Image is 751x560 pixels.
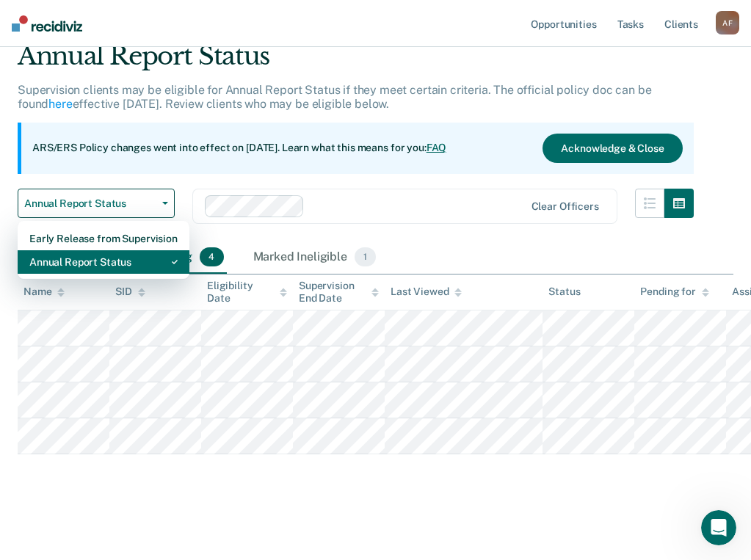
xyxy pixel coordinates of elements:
button: AF [716,11,739,34]
div: Marked Ineligible1 [250,241,380,274]
a: FAQ [427,142,447,153]
div: Supervision End Date [299,280,379,305]
img: Recidiviz [12,15,82,32]
div: Name [23,286,65,298]
button: Acknowledge & Close [543,134,682,163]
p: ARS/ERS Policy changes went into effect on [DATE]. Learn what this means for you: [32,141,446,156]
a: here [48,97,72,111]
p: Supervision clients may be eligible for Annual Report Status if they meet certain criteria. The o... [18,83,651,111]
div: Early Release from Supervision [29,227,178,250]
div: SID [115,286,145,298]
div: Annual Report Status [29,250,178,274]
span: 4 [200,247,223,266]
div: Pending for [640,286,708,298]
div: Last Viewed [391,286,462,298]
iframe: Intercom live chat [701,510,736,545]
div: Status [548,286,580,298]
div: Clear officers [531,200,599,213]
div: Annual Report Status [18,41,694,83]
button: Annual Report Status [18,189,175,218]
div: Eligibility Date [207,280,287,305]
div: A F [716,11,739,34]
span: 1 [355,247,376,266]
span: Annual Report Status [24,197,156,210]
